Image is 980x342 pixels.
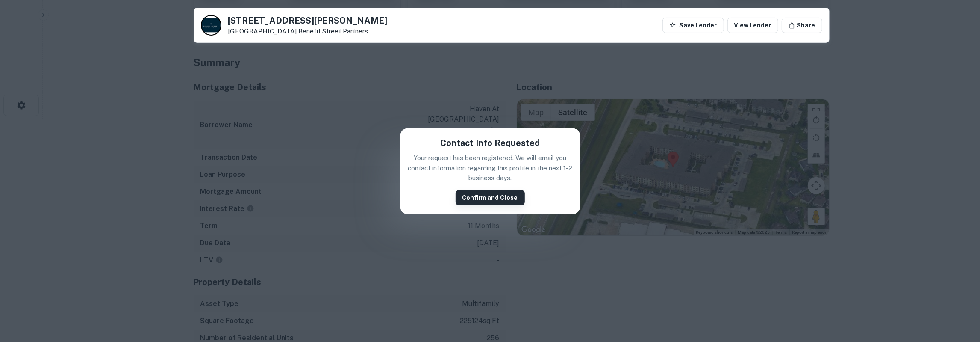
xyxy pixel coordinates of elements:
h5: Contact Info Requested [440,137,540,149]
button: Save Lender [662,18,724,33]
p: [GEOGRAPHIC_DATA] [228,27,388,35]
p: Your request has been registered. We will email you contact information regarding this profile in... [407,153,573,183]
button: Share [782,18,822,33]
h5: [STREET_ADDRESS][PERSON_NAME] [228,16,388,25]
iframe: Chat Widget [937,274,980,315]
a: View Lender [727,18,778,33]
button: Confirm and Close [456,190,525,205]
a: Benefit Street Partners [299,27,368,35]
